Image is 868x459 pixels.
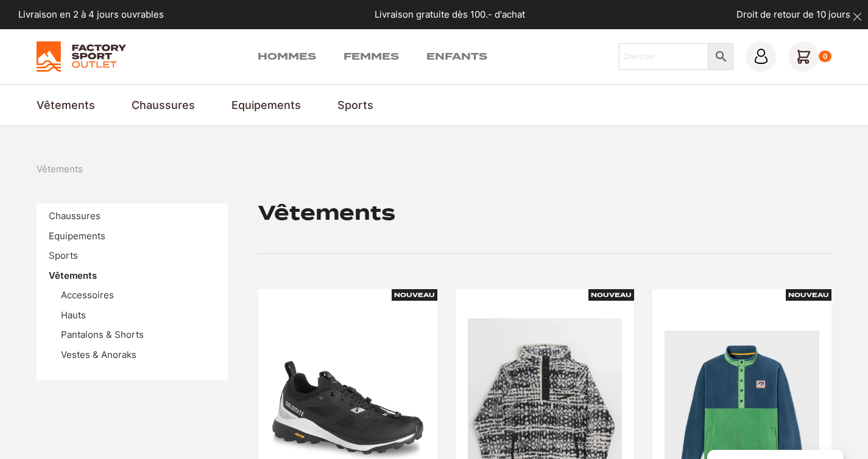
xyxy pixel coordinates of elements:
[37,97,95,113] a: Vêtements
[337,97,373,113] a: Sports
[49,270,97,281] a: Vêtements
[49,210,101,222] a: Chaussures
[49,250,78,261] a: Sports
[819,51,831,63] div: 0
[61,349,136,360] a: Vestes & Anoraks
[132,97,195,113] a: Chaussures
[37,163,83,177] span: Vêtements
[37,163,83,177] nav: breadcrumbs
[231,97,301,113] a: Equipements
[847,6,868,27] button: dismiss
[736,8,850,22] p: Droit de retour de 10 jours
[18,8,164,22] p: Livraison en 2 à 4 jours ouvrables
[426,49,487,64] a: Enfants
[258,49,316,64] a: Hommes
[61,289,114,301] a: Accessoires
[619,43,709,70] input: Chercher
[375,8,525,22] p: Livraison gratuite dès 100.- d'achat
[344,49,399,64] a: Femmes
[61,309,86,321] a: Hauts
[61,329,144,340] a: Pantalons & Shorts
[37,41,126,72] img: Factory Sport Outlet
[258,203,395,223] h1: Vêtements
[49,230,105,242] a: Equipements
